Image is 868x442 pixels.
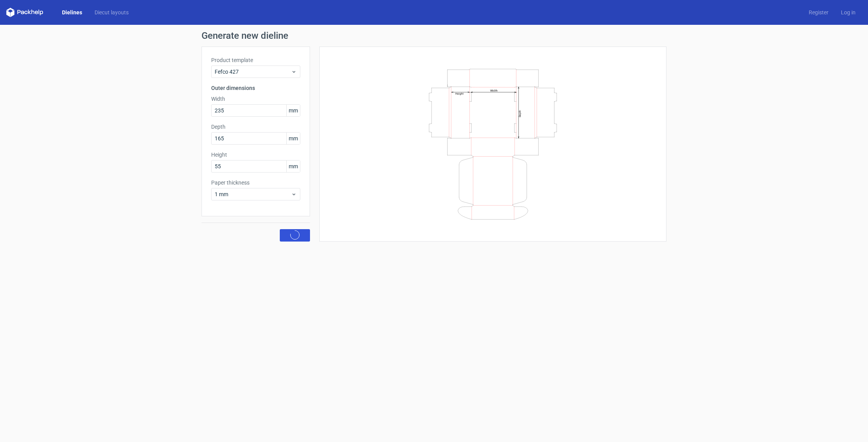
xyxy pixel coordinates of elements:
h1: Generate new dieline [201,31,666,40]
span: mm [286,161,300,172]
a: Log in [835,9,862,16]
label: Height [211,151,300,159]
a: Register [803,9,835,16]
span: mm [286,105,300,116]
a: Dielines [56,9,88,16]
label: Width [211,95,300,103]
text: Height [455,92,463,95]
text: Depth [518,110,522,117]
label: Depth [211,123,300,131]
label: Product template [211,56,300,64]
span: Fefco 427 [215,68,291,76]
span: 1 mm [215,190,291,198]
span: mm [286,133,300,144]
h3: Outer dimensions [211,84,300,92]
a: Diecut layouts [88,9,135,16]
label: Paper thickness [211,179,300,186]
text: Width [490,88,498,92]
